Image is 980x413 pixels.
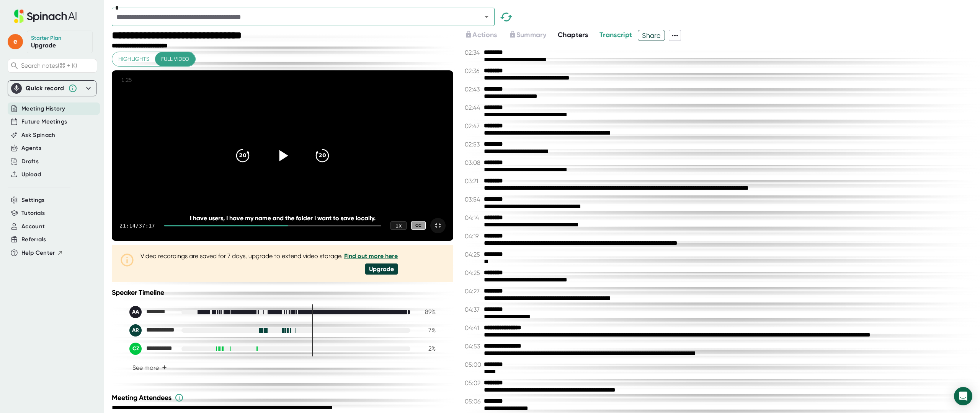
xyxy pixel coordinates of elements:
[21,117,67,126] button: Future Meetings
[26,85,64,92] div: Quick record
[21,209,45,218] button: Tutorials
[8,34,23,49] span: e
[112,393,455,402] div: Meeting Attendees
[465,177,482,185] span: 03:21
[558,30,588,40] button: Chapters
[411,221,426,230] div: CC
[465,324,482,332] span: 04:41
[465,361,482,368] span: 05:00
[390,221,407,230] div: 1 x
[21,249,63,257] button: Help Center
[638,30,665,41] button: Share
[155,52,195,66] button: Full video
[21,104,65,113] button: Meeting History
[129,343,175,355] div: Corey Zhong
[21,196,45,205] button: Settings
[140,252,398,260] div: Video recordings are saved for 7 days, upgrade to extend video storage.
[21,249,55,257] span: Help Center
[465,30,508,41] div: Upgrade to access
[21,144,41,153] button: Agents
[21,157,39,166] button: Drafts
[129,343,142,355] div: CZ
[472,31,497,39] span: Actions
[465,306,482,313] span: 04:37
[146,215,419,222] div: I have users, I have my name and the folder I want to save locally.
[465,141,482,148] span: 02:53
[416,327,436,334] div: 7 %
[416,308,436,315] div: 89 %
[465,398,482,405] span: 05:06
[31,35,62,42] div: Starter Plan
[465,196,482,203] span: 03:54
[465,251,482,258] span: 04:25
[599,31,632,39] span: Transcript
[599,30,632,40] button: Transcript
[118,54,149,64] span: Highlights
[465,49,482,56] span: 02:34
[509,30,546,40] button: Summary
[21,235,46,244] button: Referrals
[31,42,56,49] a: Upgrade
[465,343,482,350] span: 04:53
[161,54,189,64] span: Full video
[465,214,482,221] span: 04:14
[119,223,155,229] div: 21:14 / 37:17
[129,361,170,374] button: See more+
[129,324,175,337] div: Augustus Rex
[638,29,665,42] span: Share
[465,269,482,276] span: 04:25
[954,387,972,405] div: Open Intercom Messenger
[112,288,453,297] div: Speaker Timeline
[21,170,41,179] button: Upload
[162,364,167,371] span: +
[465,379,482,387] span: 05:02
[11,81,93,96] div: Quick record
[365,263,398,275] div: Upgrade
[465,104,482,111] span: 02:44
[465,288,482,295] span: 04:27
[129,324,142,337] div: AR
[129,306,175,318] div: Ali Ajam
[481,11,492,22] button: Open
[344,252,398,260] a: Find out more here
[112,52,155,66] button: Highlights
[509,30,558,41] div: Upgrade to access
[129,306,142,318] div: AA
[465,122,482,130] span: 02:47
[465,30,497,40] button: Actions
[516,31,546,39] span: Summary
[416,345,436,352] div: 2 %
[558,31,588,39] span: Chapters
[465,86,482,93] span: 02:43
[465,159,482,166] span: 03:08
[21,222,45,231] button: Account
[465,67,482,75] span: 02:36
[21,131,56,140] button: Ask Spinach
[21,62,77,69] span: Search notes (⌘ + K)
[465,233,482,240] span: 04:19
